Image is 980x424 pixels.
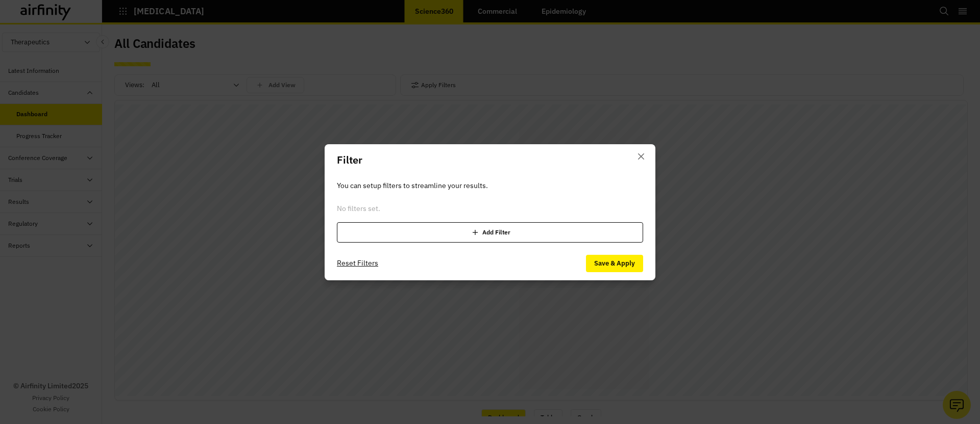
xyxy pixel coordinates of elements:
[586,255,643,272] button: Save & Apply
[337,222,643,243] div: Add Filter
[337,180,643,191] p: You can setup filters to streamline your results.
[337,203,643,214] div: No filters set.
[325,144,655,176] header: Filter
[633,148,649,165] button: Close
[337,255,378,272] button: Reset Filters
